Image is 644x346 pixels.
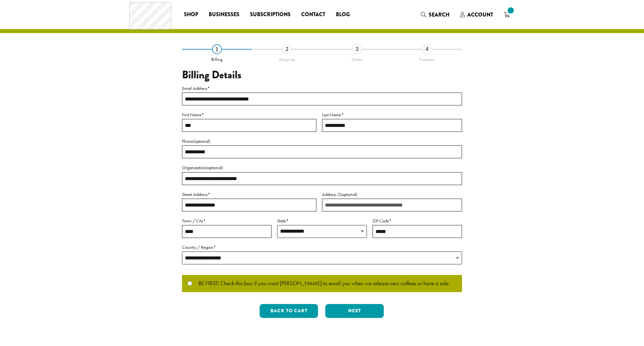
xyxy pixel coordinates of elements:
span: Account [467,11,493,19]
h3: Billing Details [182,69,462,81]
span: Contact [301,11,325,19]
span: (optional) [340,191,357,197]
span: BE FIRST! Check this box if you want [PERSON_NAME] to email you when we release new coffees or ha... [192,281,450,287]
div: Payment [392,54,462,62]
div: Shipping [252,54,322,62]
span: Blog [336,11,350,19]
div: 3 [352,44,362,54]
label: Last Name [322,111,462,119]
label: State [277,217,367,225]
div: 1 [212,44,222,54]
button: Next [325,304,384,318]
input: BE FIRST! Check this box if you want [PERSON_NAME] to email you when we release new coffees or ha... [188,281,192,286]
label: First Name [182,111,316,119]
span: Subscriptions [250,11,291,19]
label: Street Address [182,190,316,199]
label: Organization [182,164,462,172]
div: Billing [182,54,252,62]
label: Email Address [182,84,462,93]
div: Order [322,54,392,62]
span: Businesses [209,11,239,19]
span: Shop [184,11,198,19]
span: (optional) [193,138,210,144]
div: 2 [282,44,292,54]
a: Search [415,9,455,20]
span: Search [429,11,449,19]
label: ZIP Code [373,217,462,225]
span: (optional) [206,165,223,171]
label: Town / City [182,217,271,225]
a: Shop [179,9,203,20]
div: 4 [422,44,432,54]
button: Back to cart [260,304,318,318]
label: Address 2 [322,190,462,199]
